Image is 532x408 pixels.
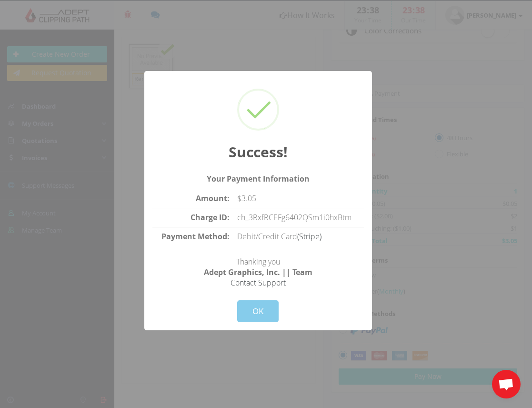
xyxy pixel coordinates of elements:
[152,246,364,288] p: Thanking you
[196,193,230,204] strong: Amount:
[207,173,310,184] strong: Your Payment Information
[152,143,364,162] h2: Success!
[233,227,364,245] td: Debit/Credit Card
[161,231,230,242] strong: Payment Method:
[237,300,279,322] button: OK
[492,370,521,398] a: Open chat
[191,212,230,223] strong: Charge ID:
[233,189,364,208] td: $3.05
[297,231,321,242] a: (Stripe)
[204,267,312,277] strong: Adept Graphics, Inc. || Team
[233,208,364,227] td: ch_3RxfRCEFg6402QSm1i0hxBtm
[231,277,286,288] a: Contact Support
